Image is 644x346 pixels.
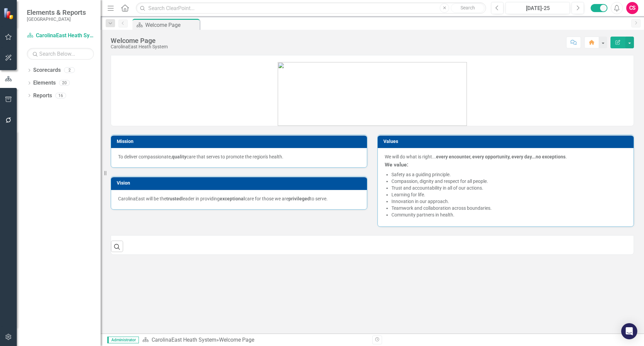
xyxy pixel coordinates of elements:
[451,3,484,13] button: Search
[111,44,168,49] div: CarolinaEast Heath System
[391,211,627,218] li: Community partners in health.
[136,2,486,14] input: Search ClearPoint...
[27,48,94,60] input: Search Below...
[220,196,245,201] strong: exceptional
[391,198,627,205] li: Innovation in our approach.
[117,181,364,186] h3: Vision
[145,21,198,29] div: Welcome Page
[391,191,627,198] li: Learning for life.
[391,205,627,211] li: Teamwork and collaboration across boundaries.
[383,139,630,144] h3: Values
[391,171,627,178] li: Safety as a guiding principle.
[118,195,360,202] p: CarolinaEast will be the leader in providing care for those we are to serve.
[107,337,139,343] span: Administrator
[385,162,627,168] h3: We value:
[3,8,15,19] img: ClearPoint Strategy
[461,5,475,10] span: Search
[278,62,467,126] img: mceclip1.png
[172,154,186,159] strong: quality
[385,153,627,160] p: We will do what is right... .
[621,323,637,339] div: Open Intercom Messenger
[118,153,360,160] p: To deliver compassionate, care that serves to promote the region's health.
[508,4,568,12] div: [DATE]-25
[117,139,364,144] h3: Mission
[219,337,254,343] div: Welcome Page
[288,196,310,201] strong: privileged
[33,92,52,100] a: Reports
[436,154,566,159] strong: every encounter, every opportunity, every day...no exceptions
[505,2,570,14] button: [DATE]-25
[111,37,168,44] div: Welcome Page
[391,178,627,185] li: Compassion, dignity and respect for all people.
[27,16,86,22] small: [GEOGRAPHIC_DATA]
[33,79,56,87] a: Elements
[27,32,94,40] a: CarolinaEast Heath System
[27,8,86,16] span: Elements & Reports
[626,2,638,14] button: CS
[166,196,182,201] strong: trusted
[142,336,367,344] div: »
[64,67,75,73] div: 2
[152,337,216,343] a: CarolinaEast Heath System
[55,93,66,98] div: 16
[59,80,70,86] div: 20
[33,66,61,74] a: Scorecards
[391,185,627,191] li: Trust and accountability in all of our actions.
